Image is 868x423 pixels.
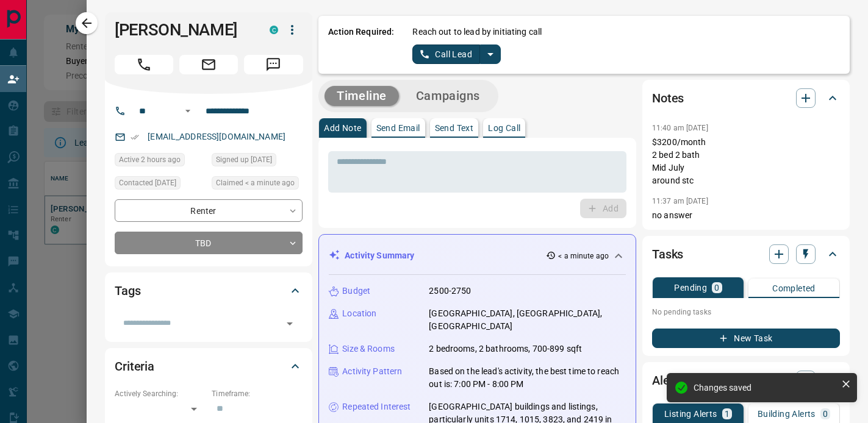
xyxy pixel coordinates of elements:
[376,124,420,132] p: Send Email
[328,26,394,64] p: Action Required:
[115,352,303,381] div: Criteria
[115,232,303,254] div: TBD
[179,55,238,74] span: Email
[342,285,370,297] p: Budget
[212,388,303,399] p: Timeframe:
[115,176,206,193] div: Tue May 30 2023
[652,303,840,321] p: No pending tasks
[342,365,402,378] p: Activity Pattern
[664,410,717,418] p: Listing Alerts
[212,176,303,193] div: Wed Aug 13 2025
[652,371,684,390] h2: Alerts
[281,315,298,332] button: Open
[115,357,154,376] h2: Criteria
[558,251,609,261] p: < a minute ago
[329,244,626,267] div: Activity Summary< a minute ago
[244,55,303,74] span: Message
[412,44,480,64] button: Call Lead
[270,26,278,34] div: condos.ca
[181,104,195,118] button: Open
[115,20,251,40] h1: [PERSON_NAME]
[652,84,840,113] div: Notes
[325,86,399,106] button: Timeline
[429,365,626,391] p: Based on the lead's activity, the best time to reach out is: 7:00 PM - 8:00 PM
[429,343,582,355] p: 2 bedrooms, 2 bathrooms, 700-899 sqft
[435,124,474,132] p: Send Text
[714,283,719,292] p: 0
[652,197,708,205] p: 11:37 am [DATE]
[488,124,520,132] p: Log Call
[652,329,840,348] button: New Task
[115,153,206,170] div: Wed Aug 13 2025
[652,244,683,264] h2: Tasks
[652,240,840,269] div: Tasks
[216,154,272,166] span: Signed up [DATE]
[115,388,206,399] p: Actively Searching:
[725,410,730,418] p: 1
[652,366,840,395] div: Alerts
[119,177,176,189] span: Contacted [DATE]
[119,154,181,166] span: Active 2 hours ago
[823,410,828,418] p: 0
[652,136,840,187] p: $3200/month 2 bed 2 bath Mid July around stc
[115,55,173,74] span: Call
[429,285,471,297] p: 2500-2750
[115,276,303,305] div: Tags
[674,283,707,292] p: Pending
[216,177,295,189] span: Claimed < a minute ago
[652,209,840,222] p: no answer
[652,88,684,108] h2: Notes
[345,249,414,262] p: Activity Summary
[404,86,492,106] button: Campaigns
[131,133,139,141] svg: Email Verified
[148,132,285,141] a: [EMAIL_ADDRESS][DOMAIN_NAME]
[324,124,361,132] p: Add Note
[772,284,816,293] p: Completed
[758,410,816,418] p: Building Alerts
[342,400,411,413] p: Repeated Interest
[412,26,542,38] p: Reach out to lead by initiating call
[212,153,303,170] div: Mon Mar 06 2023
[429,307,626,333] p: [GEOGRAPHIC_DATA], [GEOGRAPHIC_DATA], [GEOGRAPHIC_DATA]
[115,199,303,222] div: Renter
[412,44,501,64] div: split button
[342,307,376,320] p: Location
[694,383,836,393] div: Changes saved
[652,124,708,132] p: 11:40 am [DATE]
[342,343,395,355] p: Size & Rooms
[115,281,140,300] h2: Tags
